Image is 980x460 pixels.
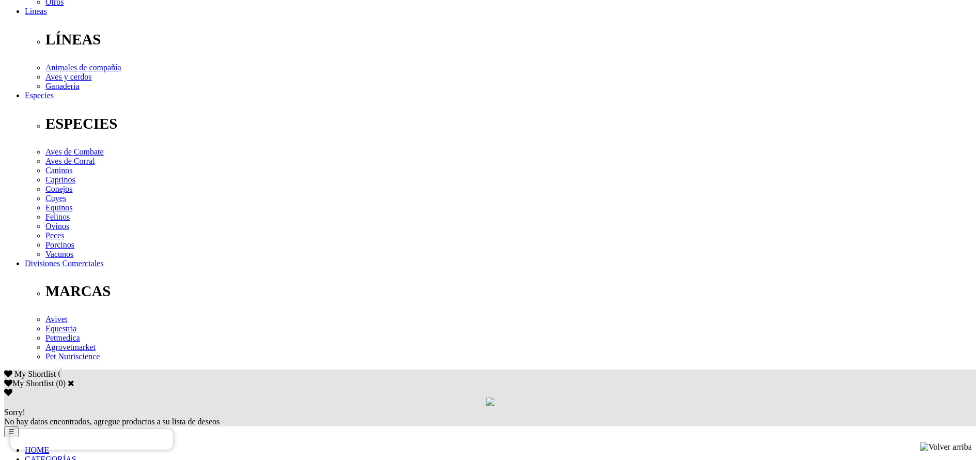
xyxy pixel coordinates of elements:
a: Cerrar [68,379,74,387]
a: Peces [45,231,64,240]
a: Conejos [45,185,72,193]
a: Aves de Combate [45,147,104,156]
a: Especies [25,91,54,100]
label: My Shortlist [4,379,54,388]
a: Felinos [45,212,70,221]
a: Ovinos [45,222,69,231]
a: Petmedica [45,333,80,342]
button: ☰ [4,426,19,437]
a: Avivet [45,315,67,324]
span: 0 [58,370,62,378]
a: Divisiones Comerciales [25,259,103,268]
a: Aves y cerdos [45,72,91,81]
img: loading.gif [486,397,494,406]
span: ( ) [56,379,66,388]
span: My Shortlist [14,370,56,378]
span: Sorry! [4,408,25,417]
a: Equestria [45,324,76,333]
a: Pet Nutriscience [45,352,100,361]
iframe: Brevo live chat [10,429,173,450]
a: Agrovetmarket [45,343,96,351]
a: HOME [25,446,49,454]
p: ESPECIES [45,115,976,132]
a: Caninos [45,166,72,175]
a: Aves de Corral [45,157,95,165]
div: No hay datos encontrados, agregue productos a su lista de deseos [4,408,976,426]
p: LÍNEAS [45,31,976,48]
a: Animales de compañía [45,63,121,72]
a: Cuyes [45,194,66,203]
a: Caprinos [45,175,75,184]
p: MARCAS [45,283,976,300]
a: Ganadería [45,82,80,90]
a: Equinos [45,203,72,212]
label: 0 [59,379,63,388]
a: Porcinos [45,240,74,249]
img: Volver arriba [920,442,972,452]
a: Líneas [25,7,47,16]
a: Vacunos [45,250,73,258]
